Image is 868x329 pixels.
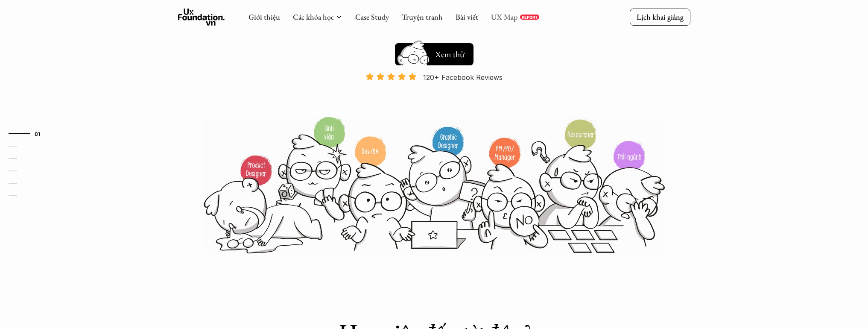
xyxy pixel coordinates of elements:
[491,12,518,22] a: UX Map
[248,12,280,22] a: Giới thiệu
[293,12,334,22] a: Các khóa học
[522,15,538,20] p: REPORT
[520,15,539,20] a: REPORT
[423,71,503,84] p: 120+ Facebook Reviews
[630,9,690,25] a: Lịch khai giảng
[9,129,49,139] a: 01
[637,12,684,22] p: Lịch khai giảng
[35,130,41,136] strong: 01
[355,12,389,22] a: Case Study
[402,12,443,22] a: Truyện tranh
[358,72,510,115] a: 120+ Facebook Reviews
[456,12,478,22] a: Bài viết
[435,48,465,60] h5: Xem thử
[395,39,473,65] a: Xem thử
